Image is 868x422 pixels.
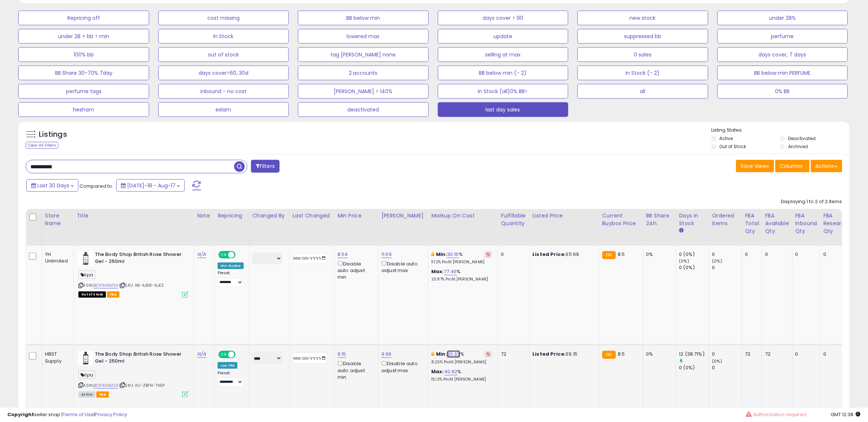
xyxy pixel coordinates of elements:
[717,29,848,44] button: perfume
[745,251,757,258] div: 0
[428,209,498,246] th: The percentage added to the cost of goods (COGS) that forms the calculator for Min & Max prices.
[823,212,856,235] div: FBA Researching Qty
[577,11,708,25] button: new stock
[218,263,244,269] div: Win BuyBox
[679,364,709,371] div: 0 (0%)
[45,251,68,264] div: YH Unlimited
[811,160,842,172] button: Actions
[95,251,184,267] b: The Body Shop British Rose Shower Gel - 250ml
[337,251,348,258] a: 8.54
[337,360,373,381] div: Disable auto adjust min
[533,251,594,258] div: £11.69
[781,198,842,205] div: Displaying 1 to 2 of 2 items
[77,212,191,220] div: Title
[717,66,848,80] button: BB below min PERFUME
[381,351,392,358] a: 9.99
[289,209,335,246] th: CSV column name: cust_attr_1_Last Changed
[251,160,280,173] button: Filters
[7,411,127,418] div: seller snap | |
[679,351,709,357] div: 12 (38.71%)
[438,84,569,99] button: In Stock (all)0% BB>
[381,260,422,274] div: Disable auto adjust max
[646,351,671,357] div: 0%
[381,360,422,374] div: Disable auto adjust max
[720,135,733,142] label: Active
[431,260,492,265] p: 11.12% Profit [PERSON_NAME]
[78,392,95,398] span: All listings currently available for purchase on Amazon
[646,251,671,258] div: 0%
[26,142,58,149] div: Clear All Filters
[679,251,709,258] div: 0 (0%)
[158,11,289,25] button: cost missing
[45,212,70,227] div: Store Name
[293,212,332,220] div: Last Changed
[18,11,149,25] button: Repricing off
[78,371,95,379] span: lipa
[218,212,246,220] div: Repricing
[158,29,289,44] button: In Stock
[444,268,457,275] a: 77.46
[780,162,803,170] span: Columns
[234,352,246,358] span: OFF
[577,47,708,62] button: 0 sales
[765,212,789,235] div: FBA Available Qty
[431,377,492,382] p: 15.12% Profit [PERSON_NAME]
[80,183,113,190] span: Compared to:
[78,251,93,266] img: 41qhazB4h3L._SL40_.jpg
[679,227,684,234] small: Days In Stock.
[447,251,459,258] a: 30.16
[95,351,184,366] b: The Body Shop British Rose Shower Gel - 250ml
[788,143,808,150] label: Archived
[298,29,429,44] button: lowered max
[78,291,106,298] span: All listings that are currently out of stock and unavailable for purchase on Amazon
[119,282,164,288] span: | SKU: XB-4J88-6JEZ
[431,351,492,364] div: %
[602,351,616,359] small: FBA
[18,102,149,117] button: hesham
[431,360,492,365] p: 8.20% Profit [PERSON_NAME]
[39,129,67,140] h5: Listings
[18,66,149,80] button: BB Share 30-70% 7day
[218,362,237,369] div: Low. FBA
[717,84,848,99] button: 0% BB
[436,251,447,258] b: Min:
[337,351,346,358] a: 9.15
[501,212,526,227] div: Fulfillable Quantity
[447,351,460,358] a: 20.33
[78,251,188,297] div: ASIN:
[712,351,742,357] div: 0
[431,368,444,375] b: Max:
[158,84,289,99] button: inbound - no cost
[679,264,709,271] div: 0 (0%)
[197,251,206,258] a: N/A
[679,212,706,227] div: Days In Stock
[18,29,149,44] button: under 28 + bb > min
[795,212,817,235] div: FBA inbound Qty
[745,212,759,235] div: FBA Total Qty
[736,160,774,172] button: Save View
[158,66,289,80] button: days cover>60, 30d
[444,368,458,375] a: 40.92
[788,135,816,142] label: Deactivated
[158,102,289,117] button: eslam
[765,351,786,357] div: 72
[831,411,861,418] span: 2025-09-17 12:38 GMT
[618,351,625,357] span: 8.5
[431,251,492,265] div: %
[765,251,786,258] div: 0
[720,143,746,150] label: Out of Stock
[717,11,848,25] button: under 28%
[712,212,739,227] div: Ordered Items
[219,352,228,358] span: ON
[298,11,429,25] button: BB below min
[501,351,524,357] div: 72
[712,127,850,134] p: Listing States:
[218,371,244,387] div: Preset:
[501,251,524,258] div: 0
[298,102,429,117] button: deactivated
[795,351,815,357] div: 0
[823,351,854,357] div: 0
[712,251,742,258] div: 0
[438,11,569,25] button: days cover > 90
[533,351,566,357] b: Listed Price:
